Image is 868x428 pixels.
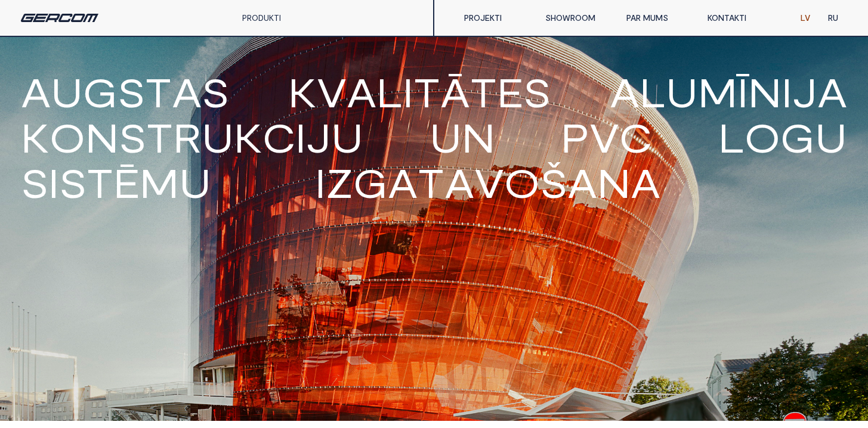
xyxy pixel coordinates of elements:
span: A [388,162,418,203]
span: l [376,72,403,112]
span: n [85,117,119,157]
span: Z [326,162,353,203]
span: v [317,72,347,112]
span: A [567,162,597,203]
span: o [745,117,780,157]
a: PAR MUMS [617,6,699,30]
span: t [146,117,173,157]
a: SHOWROOM [536,6,617,30]
span: s [119,117,146,157]
span: t [470,72,497,112]
span: Š [540,162,567,203]
a: RU [819,6,847,30]
span: t [413,72,440,112]
span: V [222,162,253,203]
span: u [430,117,462,157]
span: i [781,72,792,112]
span: u [202,117,234,157]
span: k [234,117,262,157]
span: u [331,117,363,157]
span: t [145,72,172,112]
span: a [172,72,202,112]
span: s [118,72,145,112]
span: n [462,117,495,157]
span: u [51,72,83,112]
span: j [306,117,331,157]
span: s [21,162,48,203]
span: G [353,162,388,203]
a: PRODUKTI [242,13,281,23]
span: r [173,117,202,157]
a: KONTAKTI [699,6,780,30]
span: k [21,117,50,157]
span: m [698,72,737,112]
span: V [253,162,284,203]
span: i [295,117,306,157]
span: l [640,72,666,112]
span: a [610,72,640,112]
span: u [666,72,698,112]
span: ā [440,72,470,112]
span: g [780,117,815,157]
span: V [474,162,504,203]
span: T [418,162,444,203]
span: a [817,72,847,112]
span: u [179,162,211,203]
span: n [748,72,781,112]
span: V [589,117,619,157]
span: g [83,72,118,112]
span: u [815,117,847,157]
span: ī [737,72,748,112]
span: C [619,117,652,157]
span: i [48,162,59,203]
span: c [262,117,295,157]
span: A [631,162,660,203]
span: a [347,72,376,112]
span: e [497,72,523,112]
span: P [561,117,589,157]
span: s [523,72,551,112]
a: LV [792,6,819,30]
span: I [315,162,326,203]
span: A [444,162,474,203]
span: V [284,162,315,203]
span: l [718,117,745,157]
span: t [87,162,113,203]
span: k [288,72,317,112]
span: s [202,72,229,112]
span: i [403,72,413,112]
span: j [792,72,817,112]
span: ē [113,162,140,203]
span: s [59,162,87,203]
a: PROJEKTI [455,6,536,30]
span: m [140,162,179,203]
span: o [50,117,85,157]
span: N [597,162,631,203]
span: O [504,162,540,203]
span: A [21,72,51,112]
